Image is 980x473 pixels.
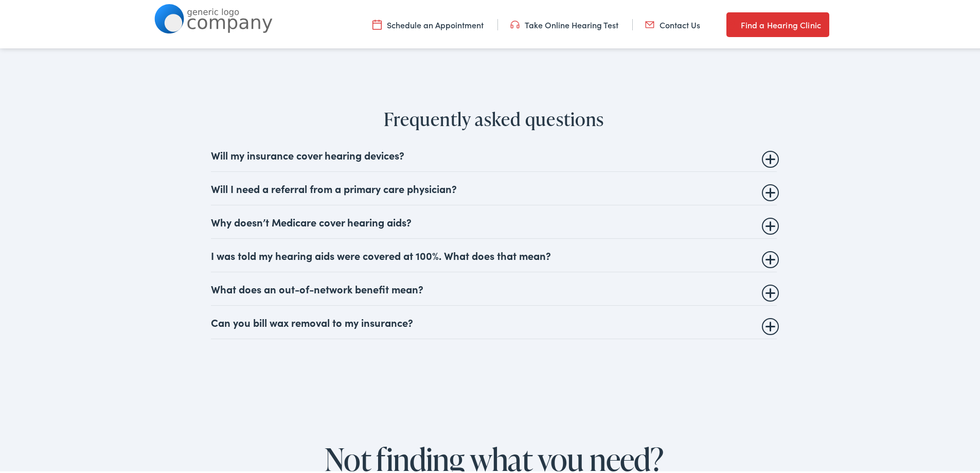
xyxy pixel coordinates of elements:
[645,17,700,28] a: Contact Us
[372,17,484,28] a: Schedule an Appointment
[211,214,777,226] summary: Why doesn’t Medicare cover hearing aids?
[211,180,777,192] summary: Will I need a referral from a primary care physician?
[510,17,520,28] img: utility icon
[211,247,777,259] summary: I was told my hearing aids were covered at 100%. What does that mean?
[211,314,777,326] summary: Can you bill wax removal to my insurance?
[372,17,382,28] img: utility icon
[726,16,736,29] img: utility icon
[211,147,777,159] summary: Will my insurance cover hearing devices?
[40,106,948,128] h2: Frequently asked questions
[510,17,618,28] a: Take Online Hearing Test
[645,17,654,28] img: utility icon
[211,281,777,293] summary: What does an out-of-network benefit mean?
[726,10,829,35] a: Find a Hearing Clinic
